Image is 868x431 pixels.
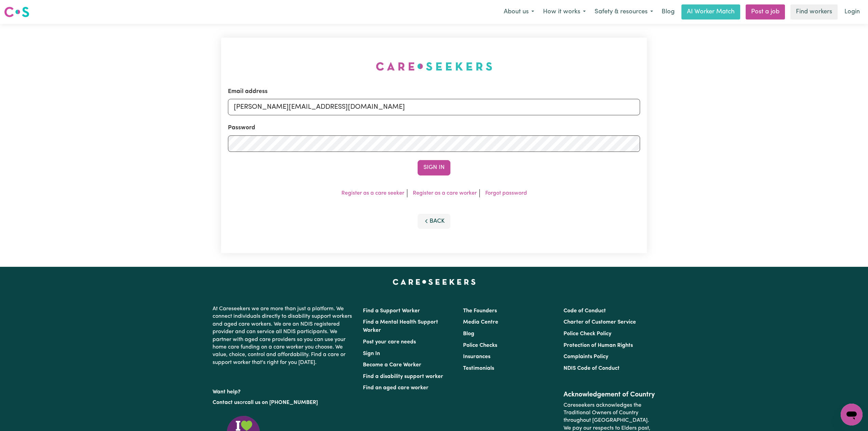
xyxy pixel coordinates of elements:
a: call us on [PHONE_NUMBER] [245,400,318,405]
img: Careseekers logo [4,6,29,18]
a: Register as a care seeker [341,191,404,196]
a: Find an aged care worker [363,385,429,391]
iframe: Button to launch messaging window [841,404,863,426]
a: Complaints Policy [564,354,608,360]
a: Login [840,4,864,19]
a: Testimonials [463,366,494,371]
button: Safety & resources [590,5,657,19]
a: Police Checks [463,343,497,348]
button: About us [499,5,539,19]
a: Forgot password [485,191,527,196]
label: Email address [228,87,268,96]
a: NDIS Code of Conduct [564,366,620,371]
a: Find workers [790,4,838,19]
button: How it works [539,5,590,19]
a: Media Centre [463,319,498,325]
a: Insurances [463,354,490,360]
a: Find a Support Worker [363,308,420,314]
a: Find a Mental Health Support Worker [363,319,438,333]
a: Code of Conduct [564,308,606,314]
input: Email address [228,99,640,115]
a: Careseekers home page [393,279,476,285]
a: Become a Care Worker [363,362,421,368]
a: Contact us [213,400,240,405]
p: or [213,396,355,409]
a: The Founders [463,308,497,314]
a: Sign In [363,351,380,356]
a: Blog [463,331,474,337]
a: Careseekers logo [4,4,29,20]
button: Back [418,214,450,229]
a: Blog [657,4,679,19]
a: Charter of Customer Service [564,319,636,325]
h2: Acknowledgement of Country [564,391,655,399]
a: Protection of Human Rights [564,343,633,348]
a: Police Check Policy [564,331,611,337]
a: Find a disability support worker [363,374,443,379]
p: At Careseekers we are more than just a platform. We connect individuals directly to disability su... [213,302,355,369]
a: AI Worker Match [681,4,740,19]
button: Sign In [418,160,450,175]
label: Password [228,123,255,132]
a: Register as a care worker [413,191,477,196]
p: Want help? [213,386,355,396]
a: Post your care needs [363,339,416,345]
a: Post a job [746,4,785,19]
